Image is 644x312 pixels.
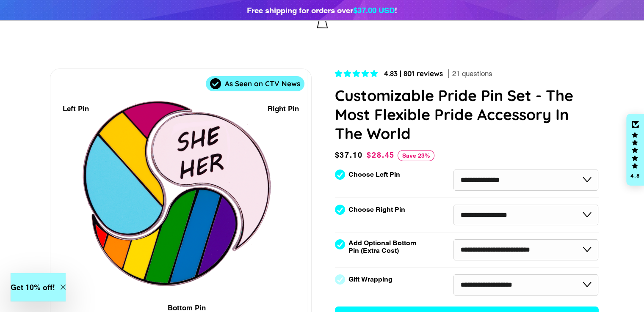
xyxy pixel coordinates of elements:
span: 4.83 stars [335,69,380,78]
div: Free shipping for orders over ! [247,4,397,16]
span: $37.00 USD [353,5,395,15]
div: Left Pin [63,103,89,115]
span: 21 questions [452,69,492,79]
div: Right Pin [268,103,299,115]
span: $37.10 [335,149,365,161]
label: Choose Right Pin [348,206,405,213]
label: Gift Wrapping [348,276,392,283]
span: Save 23% [398,150,434,161]
span: 4.83 | 801 reviews [384,69,443,78]
label: Choose Left Pin [348,171,400,178]
span: $28.45 [367,151,395,159]
div: Click to open Judge.me floating reviews tab [626,114,644,186]
div: 4.8 [630,173,640,178]
label: Add Optional Bottom Pin (Extra Cost) [348,239,420,255]
h1: Customizable Pride Pin Set - The Most Flexible Pride Accessory In The World [335,86,599,143]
